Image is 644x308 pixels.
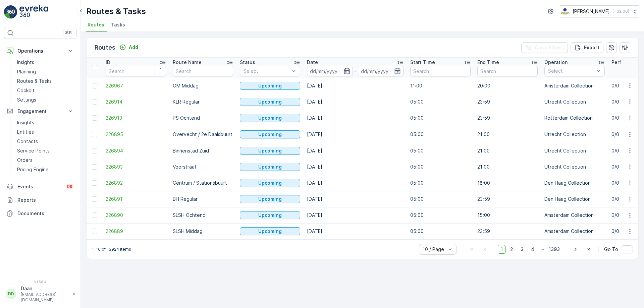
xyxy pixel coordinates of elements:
div: Toggle Row Selected [92,148,97,153]
td: [DATE] [304,143,407,159]
p: Upcoming [258,164,282,170]
p: 23:59 [477,228,538,235]
td: [DATE] [304,207,407,223]
span: 4 [528,245,537,254]
input: dd/mm/yyyy [307,66,353,76]
div: DD [6,289,16,299]
p: Insights [17,119,34,126]
p: Routes [95,43,115,52]
a: Orders [14,156,76,165]
p: Status [240,59,255,66]
p: Planning [17,68,36,75]
a: Documents [4,207,76,220]
p: 99 [67,184,72,189]
p: 23:59 [477,196,538,202]
p: Upcoming [258,196,282,202]
p: 05:00 [410,180,471,186]
a: Pricing Engine [14,165,76,174]
a: 226890 [106,212,166,219]
div: Toggle Row Selected [92,115,97,121]
button: [PERSON_NAME](+02:00) [560,5,639,17]
p: SLSH Ochtend [173,212,233,219]
button: DDDaan[EMAIL_ADDRESS][DOMAIN_NAME] [4,285,76,303]
a: Settings [14,95,76,105]
span: Routes [88,21,104,28]
p: OM Middag [173,82,233,89]
p: Select [244,68,290,74]
p: Documents [17,210,74,217]
p: KLR Regular [173,99,233,105]
p: Rotterdam Collection [544,115,605,121]
a: Routes & Tasks [14,76,76,86]
p: Amsterdam Collection [544,228,605,235]
span: 226914 [106,99,166,105]
button: Upcoming [240,98,300,106]
p: Date [307,59,318,66]
p: 23:59 [477,115,538,121]
p: Settings [17,97,36,103]
p: Den Haag Collection [544,196,605,202]
div: Toggle Row Selected [92,83,97,88]
img: logo_light-DOdMpM7g.png [19,5,48,19]
p: Utrecht Collection [544,147,605,154]
div: Toggle Row Selected [92,132,97,137]
span: 226894 [106,147,166,154]
button: Operations [4,44,76,58]
a: 226889 [106,228,166,235]
p: 05:00 [410,115,471,121]
p: PS Ochtend [173,115,233,121]
div: Toggle Row Selected [92,196,97,202]
p: 1-10 of 13924 items [92,247,131,252]
p: 23:59 [477,99,538,105]
p: Pricing Engine [17,166,49,173]
p: Amsterdam Collection [544,212,605,219]
p: Upcoming [258,180,282,186]
button: Export [571,42,603,53]
p: Add [129,44,138,51]
span: 3 [518,245,527,254]
p: Engagement [17,108,63,115]
p: Centrum / Stationsbuurt [173,180,233,186]
p: Routes & Tasks [86,6,146,17]
p: 20:00 [477,82,538,89]
p: 05:00 [410,228,471,235]
a: Service Points [14,146,76,156]
td: [DATE] [304,126,407,143]
p: Utrecht Collection [544,164,605,170]
p: 05:00 [410,147,471,154]
span: 1 [498,245,506,254]
a: 226895 [106,131,166,138]
p: Routes & Tasks [17,78,52,84]
a: Cockpit [14,86,76,95]
p: Select [548,68,594,74]
span: 226893 [106,164,166,170]
p: Upcoming [258,212,282,219]
span: Tasks [111,21,125,28]
p: 05:00 [410,164,471,170]
input: Search [106,66,166,76]
span: v 1.50.4 [4,280,76,284]
p: 18:00 [477,180,538,186]
p: 05:00 [410,99,471,105]
p: Utrecht Collection [544,131,605,138]
p: [EMAIL_ADDRESS][DOMAIN_NAME] [21,292,69,303]
p: 05:00 [410,131,471,138]
p: Export [584,44,599,51]
button: Upcoming [240,82,300,90]
p: ID [106,59,110,66]
td: [DATE] [304,78,407,94]
p: Utrecht Collection [544,99,605,105]
p: Den Haag Collection [544,180,605,186]
button: Upcoming [240,163,300,171]
a: 226891 [106,196,166,202]
button: Upcoming [240,211,300,219]
p: Events [17,183,62,190]
p: SLSH Middag [173,228,233,235]
input: Search [410,66,471,76]
span: 226913 [106,115,166,121]
div: Toggle Row Selected [92,212,97,218]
